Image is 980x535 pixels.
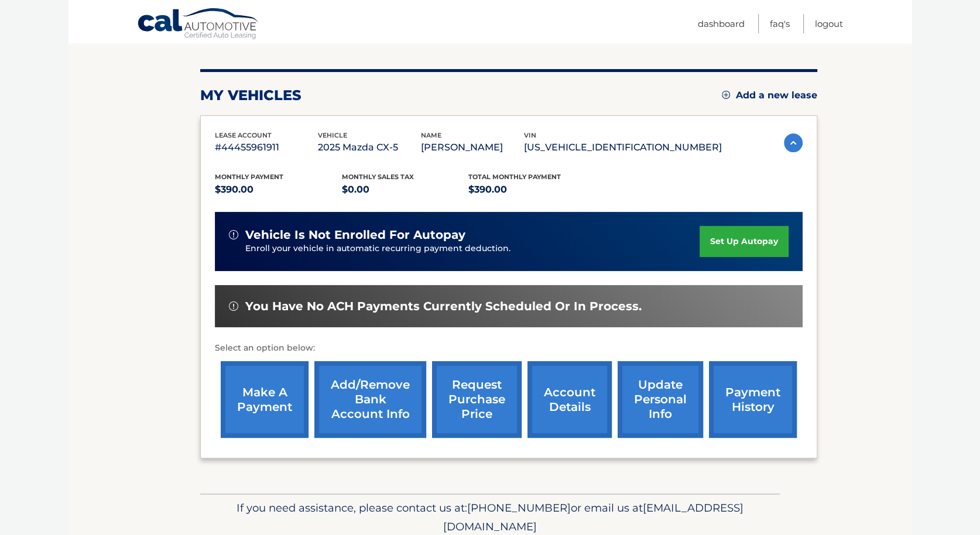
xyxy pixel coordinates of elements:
p: [PERSON_NAME] [421,139,524,156]
a: Add/Remove bank account info [314,361,426,438]
p: Enroll your vehicle in automatic recurring payment deduction. [245,242,700,255]
span: [PHONE_NUMBER] [467,501,571,515]
p: $390.00 [215,181,342,198]
span: [EMAIL_ADDRESS][DOMAIN_NAME] [443,501,743,533]
img: accordion-active.svg [784,133,803,152]
a: request purchase price [432,361,522,438]
span: lease account [215,131,272,139]
span: You have no ACH payments currently scheduled or in process. [245,299,642,314]
img: alert-white.svg [229,230,238,239]
h2: my vehicles [200,87,301,104]
a: make a payment [221,361,309,438]
img: alert-white.svg [229,301,238,311]
span: vehicle is not enrolled for autopay [245,228,465,242]
span: vehicle [318,131,347,139]
p: 2025 Mazda CX-5 [318,139,421,156]
p: #44455961911 [215,139,318,156]
a: Dashboard [698,14,745,33]
span: Monthly sales Tax [342,173,414,181]
a: Cal Automotive [137,8,260,42]
p: [US_VEHICLE_IDENTIFICATION_NUMBER] [524,139,722,156]
a: update personal info [618,361,703,438]
a: set up autopay [700,226,789,257]
a: Add a new lease [722,90,817,101]
span: Monthly Payment [215,173,283,181]
p: $0.00 [342,181,469,198]
span: name [421,131,441,139]
p: Select an option below: [215,341,803,355]
span: Total Monthly Payment [468,173,561,181]
a: Logout [815,14,843,33]
p: $390.00 [468,181,595,198]
a: account details [527,361,612,438]
img: add.svg [722,91,730,99]
span: vin [524,131,536,139]
a: payment history [709,361,797,438]
a: FAQ's [770,14,790,33]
